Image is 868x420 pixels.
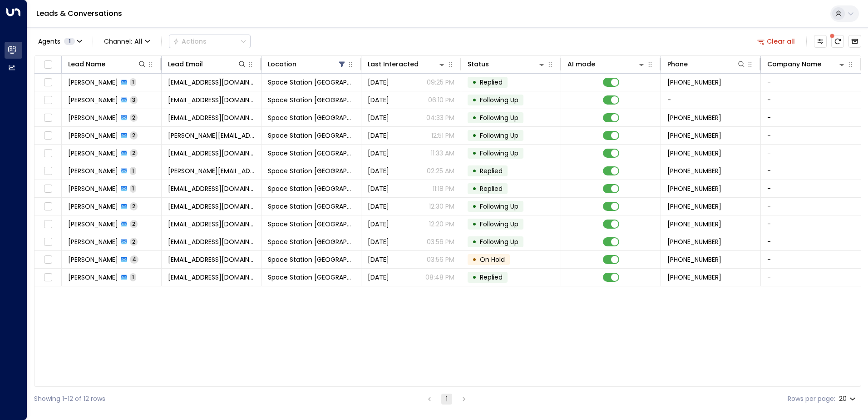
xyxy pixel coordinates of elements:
[428,95,454,105] p: 06:10 PM
[100,35,154,48] span: Channel:
[667,202,721,211] span: +447810501051
[268,202,355,211] span: Space Station Solihull
[42,183,54,195] span: Toggle select row
[472,252,477,267] div: •
[36,8,122,19] a: Leads & Conversations
[368,184,389,193] span: Oct 03, 2025
[480,220,518,229] span: Following Up
[168,255,255,264] span: hello@karennjohnson.co.uk
[42,130,54,141] span: Toggle select row
[68,59,147,70] div: Lead Name
[68,149,118,158] span: Sai Govindaraju
[839,392,858,405] div: 20
[480,273,503,282] span: Replied
[68,59,105,70] div: Lead Name
[368,113,389,122] span: Yesterday
[168,59,247,70] div: Lead Email
[431,131,454,140] p: 12:51 PM
[268,255,355,264] span: Space Station Solihull
[64,38,75,45] span: 1
[368,202,389,211] span: Oct 03, 2025
[667,273,721,282] span: +447791380990
[368,273,389,282] span: Aug 30, 2025
[268,237,355,246] span: Space Station Solihull
[38,38,60,45] span: Agents
[68,220,118,229] span: Logan Macdonald
[68,255,118,264] span: Karen Johnson
[767,59,821,70] div: Company Name
[130,273,136,281] span: 1
[130,185,136,192] span: 1
[268,166,355,175] span: Space Station Solihull
[368,59,419,70] div: Last Interacted
[480,113,518,122] span: Following Up
[480,202,518,211] span: Following Up
[268,95,355,105] span: Space Station Solihull
[368,166,389,175] span: Yesterday
[130,238,138,245] span: 2
[441,394,452,405] button: page 1
[848,35,861,48] button: Archived Leads
[368,131,389,140] span: Yesterday
[169,35,251,48] div: Button group with a nested menu
[472,181,477,196] div: •
[173,37,207,45] div: Actions
[368,95,389,105] span: Yesterday
[667,113,721,122] span: +447852798549
[169,35,251,48] button: Actions
[761,269,861,286] td: -
[667,78,721,87] span: +447906580764
[761,233,861,250] td: -
[480,149,518,158] span: Following Up
[667,237,721,246] span: +447527031702
[667,59,746,70] div: Phone
[472,75,477,90] div: •
[68,202,118,211] span: Ian Casewell
[130,202,138,210] span: 2
[761,145,861,162] td: -
[472,216,477,232] div: •
[667,184,721,193] span: +447464683932
[667,149,721,158] span: +447539005585
[761,162,861,180] td: -
[168,184,255,193] span: charleejade7@icloud.com
[130,96,138,104] span: 3
[268,59,296,70] div: Location
[42,236,54,248] span: Toggle select row
[480,184,503,193] span: Replied
[761,74,861,91] td: -
[480,237,518,246] span: Following Up
[168,149,255,158] span: sai4ever99@gmail.com
[472,163,477,179] div: •
[472,199,477,214] div: •
[761,215,861,233] td: -
[268,131,355,140] span: Space Station Solihull
[427,255,454,264] p: 03:56 PM
[426,113,454,122] p: 04:33 PM
[788,394,835,404] label: Rows per page:
[427,78,454,87] p: 09:25 PM
[42,201,54,212] span: Toggle select row
[134,38,143,45] span: All
[472,92,477,108] div: •
[42,95,54,106] span: Toggle select row
[100,35,154,48] button: Channel:All
[42,219,54,230] span: Toggle select row
[130,78,136,86] span: 1
[368,237,389,246] span: Oct 02, 2025
[814,35,827,48] button: Customize
[761,109,861,126] td: -
[427,166,454,175] p: 02:25 AM
[42,165,54,177] span: Toggle select row
[168,237,255,246] span: cjafisher@hotmail.co.uk
[168,59,203,70] div: Lead Email
[34,35,85,48] button: Agents1
[42,59,54,70] span: Toggle select all
[268,149,355,158] span: Space Station Solihull
[761,198,861,215] td: -
[433,184,454,193] p: 11:18 PM
[368,220,389,229] span: Oct 03, 2025
[667,220,721,229] span: +447584023745
[268,220,355,229] span: Space Station Solihull
[767,59,846,70] div: Company Name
